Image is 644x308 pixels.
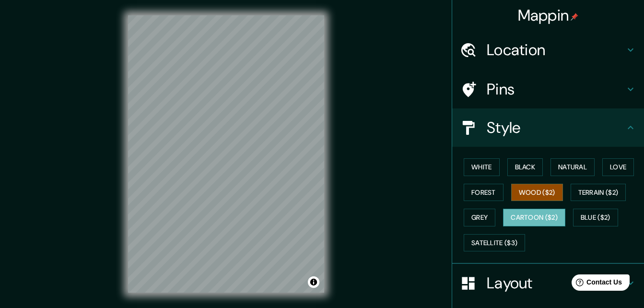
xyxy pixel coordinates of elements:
h4: Location [487,40,625,59]
canvas: Map [128,15,324,293]
button: Natural [550,158,595,176]
button: Love [602,158,634,176]
h4: Pins [487,80,625,99]
button: Terrain ($2) [571,184,626,201]
h4: Mappin [518,6,579,25]
button: Blue ($2) [573,209,618,226]
button: Cartoon ($2) [503,209,565,226]
div: Style [452,108,644,147]
img: pin-icon.png [571,13,578,21]
button: Grey [464,209,495,226]
button: Satellite ($3) [464,234,525,252]
button: Toggle attribution [308,276,319,288]
div: Location [452,31,644,69]
button: Wood ($2) [511,184,563,201]
h4: Style [487,118,625,137]
button: White [464,158,500,176]
h4: Layout [487,273,625,293]
button: Forest [464,184,503,201]
div: Layout [452,264,644,302]
div: Pins [452,70,644,108]
iframe: Help widget launcher [559,271,633,297]
button: Black [507,158,543,176]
